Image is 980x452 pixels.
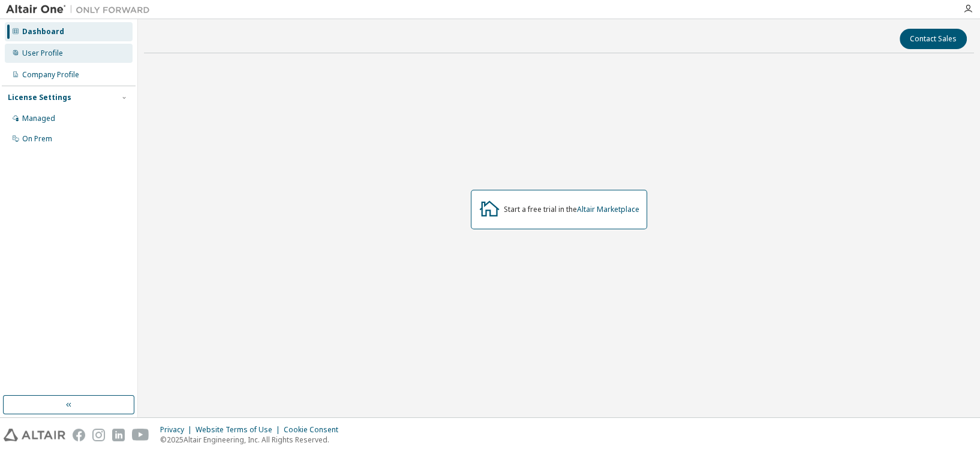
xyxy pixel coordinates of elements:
p: © 2025 Altair Engineering, Inc. All Rights Reserved. [160,435,345,445]
img: linkedin.svg [112,429,125,441]
img: youtube.svg [132,429,149,441]
div: On Prem [22,134,52,144]
button: Contact Sales [900,29,967,49]
img: facebook.svg [73,429,85,441]
div: Company Profile [22,70,79,80]
div: Website Terms of Use [196,425,284,435]
div: Dashboard [22,27,64,37]
div: Start a free trial in the [504,205,639,214]
div: License Settings [8,93,71,102]
div: Privacy [160,425,196,435]
img: altair_logo.svg [4,429,65,441]
a: Altair Marketplace [577,204,639,214]
div: Cookie Consent [284,425,345,435]
img: instagram.svg [92,429,105,441]
div: User Profile [22,48,63,58]
div: Managed [22,114,55,123]
img: Altair One [6,4,156,16]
